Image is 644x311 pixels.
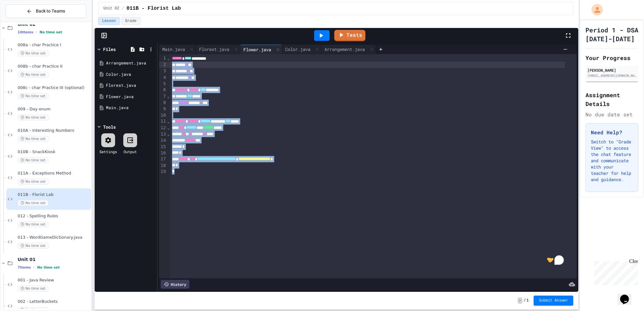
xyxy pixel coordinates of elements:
span: No time set [18,72,48,78]
div: 13 [159,131,167,137]
span: 011B - Florist Lab [126,5,181,12]
div: My Account [585,3,604,17]
button: Submit Answer [534,296,573,306]
span: • [33,265,35,270]
span: / [122,6,124,11]
p: Switch to "Grade View" to access the chat feature and communicate with your teacher for help and ... [591,139,633,183]
span: 1 [526,298,529,303]
span: - [518,297,522,304]
div: Main.java [106,105,155,111]
span: 012 - Spelling Rules [18,214,90,219]
span: Fold line [167,119,170,124]
div: 2 [159,62,167,68]
span: 10 items [18,30,33,34]
span: 7 items [18,265,31,269]
div: Main.java [159,46,188,53]
span: No time set [18,114,48,120]
div: Flower.java [240,45,282,54]
div: Arrangement.java [321,45,376,54]
span: No time set [18,200,48,206]
div: Arrangement.java [106,60,155,66]
div: 4 [159,75,167,81]
div: 5 [159,81,167,87]
button: Back to Teams [6,4,86,18]
div: [PERSON_NAME] [587,67,636,73]
div: 19 [159,169,167,175]
div: 7 [159,93,167,100]
span: 010B - SnackKiosk [18,149,90,155]
div: 10 [159,112,167,119]
span: No time set [18,157,48,163]
div: Main.java [159,45,196,54]
span: Fold line [167,131,170,136]
div: 1 [159,55,167,62]
div: 14 [159,137,167,144]
span: Fold line [167,56,170,61]
span: Fold line [167,94,170,99]
button: Lesson [98,17,120,25]
div: Florest.java [106,82,155,89]
div: 6 [159,87,167,93]
h2: Your Progress [586,53,638,62]
div: Tools [103,124,116,130]
span: 009 - Day enum [18,107,90,112]
h1: Period 1 - DSA [DATE]-[DATE] [586,25,638,43]
span: • [36,30,37,35]
div: Output [124,149,137,154]
div: 3 [159,68,167,74]
span: 013 - WordGameDictionary.java [18,235,90,240]
span: No time set [18,136,48,142]
span: Submit Answer [539,298,568,303]
div: Flower.java [106,94,155,100]
span: No time set [18,50,48,56]
h3: Need Help? [591,129,633,136]
div: Settings [99,149,117,154]
span: No time set [18,243,48,249]
span: 002 - LetterBuckets [18,299,90,304]
div: Florest.java [196,46,232,53]
span: Fold line [167,125,170,130]
div: History [161,280,189,289]
span: 008a - char Practice I [18,42,90,48]
div: To enrich screen reader interactions, please activate Accessibility in Grammarly extension settings [170,54,577,278]
a: Tests [334,30,365,41]
div: Chat with us now!Close [3,3,43,40]
span: 010A - Interesting Numbers [18,128,90,133]
button: Grade [121,17,141,25]
div: Florest.java [196,45,240,54]
div: Flower.java [240,46,274,53]
iframe: chat widget [618,286,638,305]
div: 11 [159,118,167,125]
div: Color.java [106,71,155,78]
span: Back to Teams [36,8,65,14]
div: 12 [159,125,167,131]
span: 008c - char Practice III (optional) [18,85,90,91]
span: 008b - char Practice II [18,64,90,69]
iframe: chat widget [592,258,638,285]
span: 011B - Florist Lab [18,192,90,197]
span: No time set [37,265,60,269]
span: Unit 01 [18,257,90,262]
span: Unit 02 [103,6,119,11]
div: 15 [159,144,167,150]
span: 001 - Java Review [18,278,90,283]
div: Color.java [282,46,314,53]
div: 17 [159,156,167,162]
span: No time set [18,93,48,99]
div: 8 [159,100,167,106]
span: No time set [18,286,48,292]
div: No due date set [586,111,638,118]
span: 011A - Exceptions Method [18,171,90,176]
div: 18 [159,163,167,169]
div: Files [103,46,116,53]
span: No time set [18,221,48,227]
span: No time set [40,30,62,34]
div: 16 [159,150,167,156]
div: 9 [159,106,167,112]
div: Arrangement.java [321,46,368,53]
span: / [524,298,526,303]
div: Color.java [282,45,321,54]
span: No time set [18,179,48,185]
div: [EMAIL_ADDRESS][DOMAIN_NAME] [587,73,636,78]
h2: Assignment Details [586,91,638,108]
